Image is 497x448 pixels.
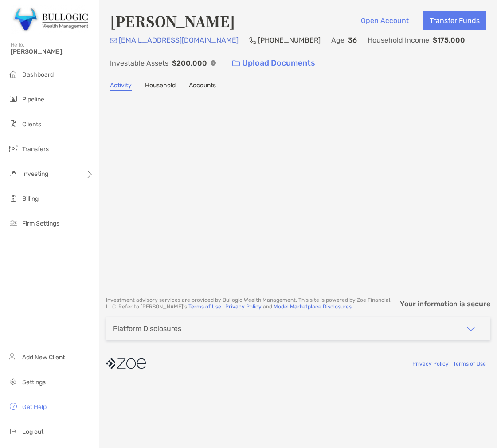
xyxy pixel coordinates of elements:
p: [PHONE_NUMBER] [258,35,321,46]
a: Privacy Policy [225,304,262,310]
h4: [PERSON_NAME] [110,11,235,31]
a: Accounts [189,82,216,91]
p: Your information is secure [400,300,490,308]
p: [EMAIL_ADDRESS][DOMAIN_NAME] [119,35,239,46]
a: Upload Documents [227,54,321,73]
div: Platform Disclosures [113,324,181,333]
a: Privacy Policy [412,361,449,367]
p: Investable Assets [110,58,168,69]
p: $175,000 [433,35,465,46]
a: Household [145,82,176,91]
img: get-help icon [8,401,19,412]
img: add_new_client icon [8,351,19,362]
span: Billing [22,195,39,203]
img: icon arrow [466,323,476,334]
img: dashboard icon [8,69,19,79]
span: [PERSON_NAME]! [11,48,94,55]
a: Activity [110,82,132,91]
span: Transfers [22,145,49,153]
span: Clients [22,121,41,128]
span: Pipeline [22,96,44,103]
a: Terms of Use [453,361,486,367]
img: investing icon [8,168,19,179]
a: Terms of Use [188,304,221,310]
img: Phone Icon [249,37,256,44]
img: firm-settings icon [8,218,19,228]
img: transfers icon [8,143,19,154]
button: Open Account [354,11,415,30]
p: Age [331,35,344,46]
span: Add New Client [22,354,65,361]
p: Household Income [368,35,429,46]
p: 36 [348,35,357,46]
img: settings icon [8,376,19,387]
span: Get Help [22,403,47,411]
img: pipeline icon [8,93,19,104]
button: Transfer Funds [423,11,486,30]
img: clients icon [8,118,19,129]
img: company logo [106,354,146,374]
p: $200,000 [172,58,207,69]
img: Zoe Logo [11,4,88,35]
a: Model Marketplace Disclosures [274,304,352,310]
span: Settings [22,378,46,386]
img: button icon [232,60,240,66]
img: logout icon [8,426,19,436]
span: Dashboard [22,71,54,78]
span: Investing [22,170,48,178]
span: Log out [22,428,43,436]
img: Info Icon [211,60,216,66]
span: Firm Settings [22,220,59,227]
img: Email Icon [110,38,117,43]
p: Investment advisory services are provided by Bullogic Wealth Management . This site is powered by... [106,297,397,310]
img: billing icon [8,193,19,203]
